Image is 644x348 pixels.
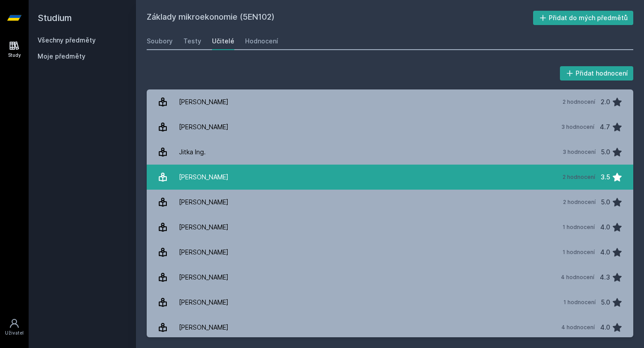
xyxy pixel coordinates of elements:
div: 4.0 [600,318,610,336]
a: Všechny předměty [38,36,96,44]
div: 1 hodnocení [563,299,596,306]
a: Testy [183,32,201,50]
div: 4 hodnocení [561,274,594,281]
div: [PERSON_NAME] [179,243,229,261]
a: [PERSON_NAME] 2 hodnocení 2.0 [147,89,633,115]
div: Uživatel [5,330,24,336]
a: Učitelé [212,32,234,50]
div: [PERSON_NAME] [179,268,229,286]
div: 2 hodnocení [563,199,596,206]
div: 3 hodnocení [561,123,594,131]
a: Uživatel [2,314,27,341]
div: [PERSON_NAME] [179,318,229,336]
div: Study [8,52,21,59]
a: [PERSON_NAME] 2 hodnocení 5.0 [147,190,633,215]
a: Soubory [147,32,173,50]
div: Soubory [147,37,173,46]
div: [PERSON_NAME] [179,218,229,236]
div: 4 hodnocení [561,324,595,331]
div: Hodnocení [245,37,278,46]
div: [PERSON_NAME] [179,118,229,136]
a: [PERSON_NAME] 1 hodnocení 5.0 [147,290,633,315]
div: 3.5 [601,168,610,186]
a: [PERSON_NAME] 4 hodnocení 4.3 [147,265,633,290]
div: 5.0 [601,193,610,211]
div: 2 hodnocení [563,174,595,181]
a: Study [2,36,27,63]
div: 2.0 [601,93,610,111]
a: [PERSON_NAME] 1 hodnocení 4.0 [147,240,633,265]
div: 2 hodnocení [563,98,595,106]
div: Testy [183,37,201,46]
h2: Základy mikroekonomie (5EN102) [147,11,533,25]
div: 4.7 [600,118,610,136]
div: Učitelé [212,37,234,46]
div: [PERSON_NAME] [179,93,229,111]
a: [PERSON_NAME] 3 hodnocení 4.7 [147,115,633,140]
a: [PERSON_NAME] 1 hodnocení 4.0 [147,215,633,240]
a: Hodnocení [245,32,278,50]
div: 1 hodnocení [563,224,595,231]
div: 4.0 [600,218,610,236]
button: Přidat hodnocení [560,66,634,81]
div: Jitka Ing. [179,143,206,161]
a: Jitka Ing. 3 hodnocení 5.0 [147,140,633,165]
div: [PERSON_NAME] [179,193,229,211]
div: [PERSON_NAME] [179,168,229,186]
a: [PERSON_NAME] 2 hodnocení 3.5 [147,165,633,190]
div: 3 hodnocení [563,149,596,156]
div: 4.0 [600,243,610,261]
div: [PERSON_NAME] [179,293,229,311]
button: Přidat do mých předmětů [533,11,634,25]
a: [PERSON_NAME] 4 hodnocení 4.0 [147,315,633,340]
div: 5.0 [601,143,610,161]
div: 5.0 [601,293,610,311]
span: Moje předměty [38,52,85,61]
div: 4.3 [600,268,610,286]
div: 1 hodnocení [563,249,595,256]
